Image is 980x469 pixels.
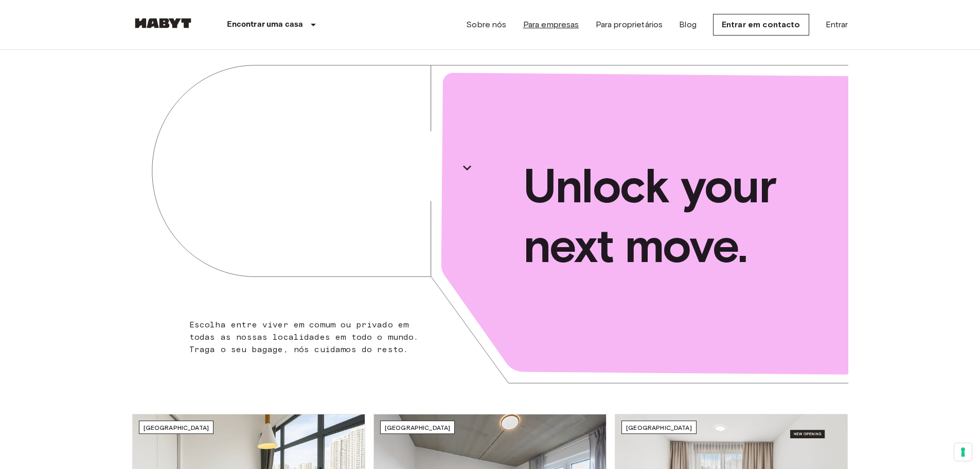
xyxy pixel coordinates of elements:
[596,19,663,31] a: Para proprietários
[189,319,425,356] p: Escolha entre viver em comum ou privado em todas as nossas localidades em todo o mundo. Traga o s...
[826,19,848,31] a: Entrar
[523,156,832,275] p: Unlock your next move.
[679,19,697,31] a: Blog
[523,19,579,31] a: Para empresas
[227,19,304,31] p: Encontrar uma casa
[713,14,809,36] a: Entrar em contacto
[385,424,451,431] span: [GEOGRAPHIC_DATA]
[132,18,194,28] img: Habyt
[954,443,972,461] button: Your consent preferences for tracking technologies
[626,424,692,431] span: [GEOGRAPHIC_DATA]
[144,424,209,431] span: [GEOGRAPHIC_DATA]
[466,19,506,31] a: Sobre nós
